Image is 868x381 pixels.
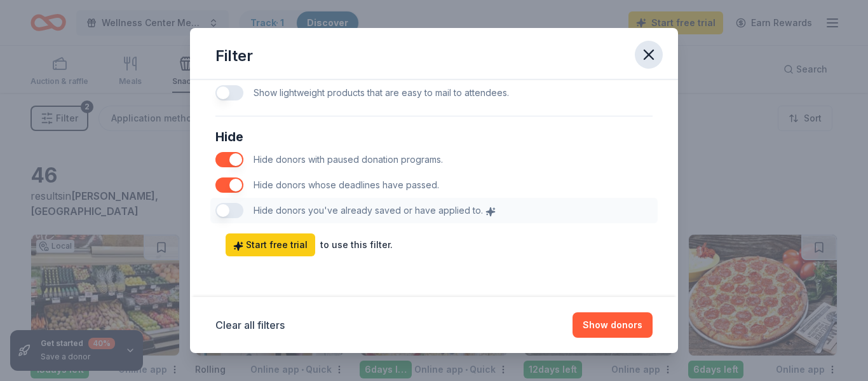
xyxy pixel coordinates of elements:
[226,233,315,256] a: Start free trial
[573,312,653,338] button: Show donors
[254,179,439,190] span: Hide donors whose deadlines have passed.
[254,154,443,165] span: Hide donors with paused donation programs.
[215,46,253,66] div: Filter
[215,317,285,333] button: Clear all filters
[254,87,509,98] span: Show lightweight products that are easy to mail to attendees.
[233,237,308,253] span: Start free trial
[320,237,393,253] div: to use this filter.
[215,127,653,147] div: Hide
